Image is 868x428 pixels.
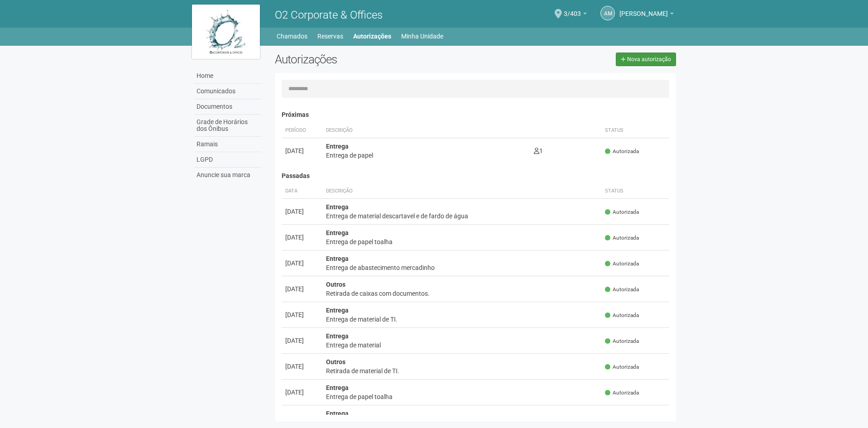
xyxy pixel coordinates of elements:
[326,307,349,314] strong: Entrega
[322,123,531,138] th: Descrição
[605,389,639,397] span: Autorizada
[285,414,319,423] div: [DATE]
[534,147,543,154] span: 1
[275,53,469,66] h2: Autorizações
[275,9,383,21] span: O2 Corporate & Offices
[619,11,674,19] a: [PERSON_NAME]
[401,30,443,43] a: Minha Unidade
[285,388,319,397] div: [DATE]
[285,362,319,371] div: [DATE]
[194,137,261,152] a: Ramais
[285,233,319,242] div: [DATE]
[605,234,639,242] span: Autorizada
[285,336,319,345] div: [DATE]
[194,68,261,84] a: Home
[326,384,349,391] strong: Entrega
[194,84,261,99] a: Comunicados
[326,229,349,236] strong: Entrega
[277,30,307,43] a: Chamados
[326,143,349,150] strong: Entrega
[194,152,261,168] a: LGPD
[326,366,598,375] div: Retirada de material de TI.
[326,392,598,401] div: Entrega de papel toalha
[605,363,639,371] span: Autorizada
[282,184,322,199] th: Data
[326,255,349,262] strong: Entrega
[326,358,345,365] strong: Outros
[326,203,349,211] strong: Entrega
[317,30,343,43] a: Reservas
[326,289,598,298] div: Retirada de caixas com documentos.
[605,312,639,319] span: Autorizada
[605,286,639,293] span: Autorizada
[282,173,670,179] h4: Passadas
[619,1,668,17] span: Anny Marcelle Gonçalves
[326,341,598,350] div: Entrega de material
[285,207,319,216] div: [DATE]
[285,259,319,268] div: [DATE]
[605,148,639,155] span: Autorizada
[627,56,671,63] span: Nova autorização
[285,146,319,155] div: [DATE]
[285,284,319,293] div: [DATE]
[564,11,587,19] a: 3/403
[326,410,349,417] strong: Entrega
[285,310,319,319] div: [DATE]
[605,260,639,268] span: Autorizada
[326,281,345,288] strong: Outros
[353,30,391,43] a: Autorizações
[282,111,670,118] h4: Próximas
[326,151,527,160] div: Entrega de papel
[326,332,349,340] strong: Entrega
[326,212,598,221] div: Entrega de material descartavel e de fardo de água
[601,184,669,199] th: Status
[564,1,581,17] span: 3/403
[605,415,639,423] span: Autorizada
[322,184,602,199] th: Descrição
[616,53,676,66] a: Nova autorização
[605,208,639,216] span: Autorizada
[326,315,598,324] div: Entrega de material de TI.
[326,237,598,246] div: Entrega de papel toalha
[605,337,639,345] span: Autorizada
[194,99,261,115] a: Documentos
[282,123,322,138] th: Período
[601,123,669,138] th: Status
[194,115,261,137] a: Grade de Horários dos Ônibus
[600,6,615,20] a: AM
[326,263,598,272] div: Entrega de abastecimento mercadinho
[192,5,260,59] img: logo.jpg
[194,168,261,183] a: Anuncie sua marca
